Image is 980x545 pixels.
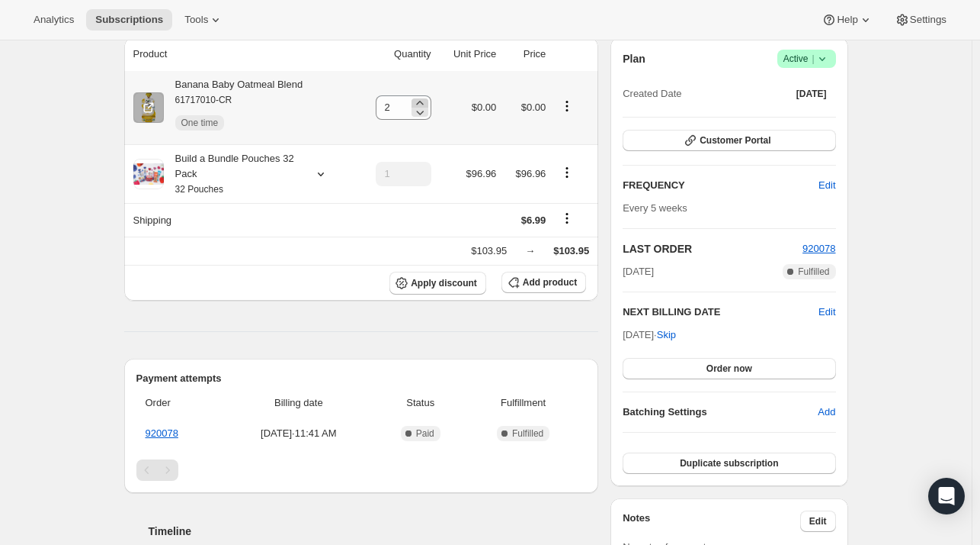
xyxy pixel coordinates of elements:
h3: Notes [623,511,800,532]
span: [DATE] · [623,329,676,340]
div: Build a Bundle Pouches 32 Pack [164,151,301,197]
span: Add product [523,276,577,289]
span: Fulfillment [469,395,577,411]
button: Order now [623,358,835,379]
span: $96.96 [466,168,497,179]
h6: Batching Settings [623,405,818,420]
div: $103.95 [471,243,507,259]
a: 920078 [802,243,835,254]
span: [DATE] [623,264,654,279]
h2: Payment attempts [136,371,587,386]
span: $0.00 [472,102,497,113]
nav: Pagination [136,460,587,481]
span: Billing date [226,395,371,411]
button: Apply discount [389,272,486,295]
span: $0.00 [521,102,546,113]
button: 920078 [802,241,835,256]
span: Apply discount [411,277,477,289]
div: → [525,243,535,259]
button: Product actions [555,164,579,181]
span: [DATE] · 11:41 AM [226,426,371,441]
button: Product actions [555,98,579,114]
span: $103.95 [553,245,589,256]
img: product img [133,92,164,123]
button: Settings [886,9,956,31]
span: Edit [809,515,827,527]
button: Edit [800,511,836,532]
button: Tools [175,9,232,31]
small: 32 Pouches [175,184,223,195]
span: One time [181,117,219,129]
button: Customer Portal [623,130,835,151]
span: Active [783,51,830,66]
h2: FREQUENCY [623,178,818,193]
h2: LAST ORDER [623,241,802,256]
span: Fulfilled [512,427,543,440]
span: $6.99 [521,214,546,226]
span: Duplicate subscription [680,457,778,469]
span: Every 5 weeks [623,202,687,214]
button: Skip [648,323,685,347]
button: Shipping actions [555,210,579,227]
button: Analytics [24,9,83,31]
a: 920078 [146,427,178,439]
span: Customer Portal [700,134,770,147]
span: Help [837,14,857,26]
span: Settings [910,14,946,26]
h2: Plan [623,51,645,66]
th: Order [136,386,222,420]
span: Paid [416,427,434,440]
th: Shipping [124,203,354,237]
span: Subscriptions [95,14,163,26]
span: Fulfilled [798,266,829,278]
button: [DATE] [787,83,836,105]
span: [DATE] [796,88,827,100]
button: Help [812,9,882,31]
th: Price [501,37,550,71]
th: Unit Price [436,37,501,71]
span: Status [380,395,460,411]
span: Add [818,405,835,420]
span: Order now [706,363,752,375]
button: Duplicate subscription [623,453,835,474]
h2: NEXT BILLING DATE [623,305,818,320]
th: Product [124,37,354,71]
div: Open Intercom Messenger [928,478,965,514]
span: Tools [184,14,208,26]
button: Edit [809,173,844,198]
div: Banana Baby Oatmeal Blend [164,77,303,138]
button: Add [809,400,844,424]
small: 61717010-CR [175,95,232,105]
span: Created Date [623,86,681,102]
th: Quantity [354,37,436,71]
button: Subscriptions [86,9,172,31]
button: Edit [818,305,835,320]
h2: Timeline [149,524,599,539]
span: Edit [818,178,835,193]
span: Analytics [34,14,74,26]
span: $96.96 [516,168,546,179]
button: Add product [501,272,586,293]
span: | [812,53,814,65]
span: Skip [657,327,676,343]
